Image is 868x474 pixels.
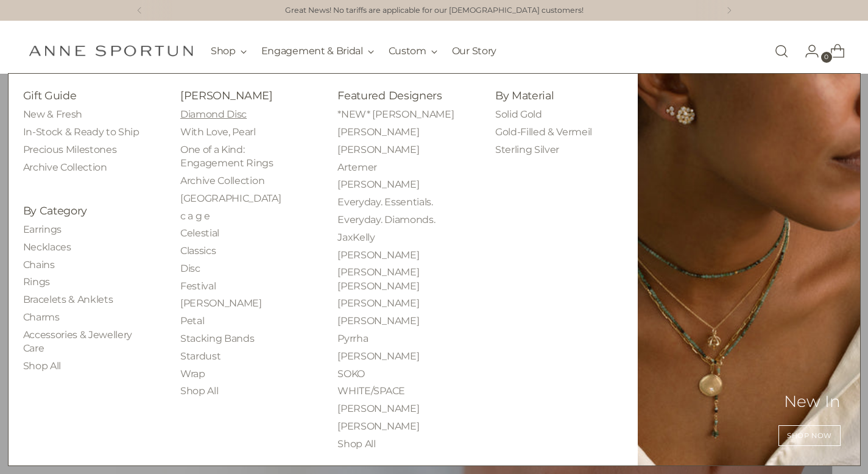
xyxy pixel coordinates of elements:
a: Open search modal [769,39,794,63]
a: Open cart modal [820,39,845,63]
button: Shop [211,38,247,65]
button: Engagement & Bridal [261,38,374,65]
button: Custom [389,38,437,65]
a: Go to the account page [795,39,819,63]
span: 0 [821,52,832,63]
a: Anne Sportun Fine Jewellery [29,45,193,57]
a: Great News! No tariffs are applicable for our [DEMOGRAPHIC_DATA] customers! [285,5,584,16]
a: Our Story [452,38,496,65]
